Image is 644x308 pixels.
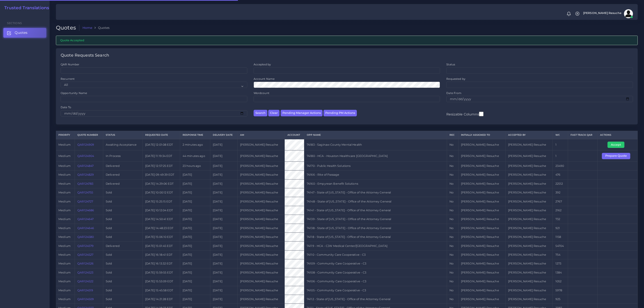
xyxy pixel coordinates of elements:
[446,77,465,81] label: Requested by
[210,224,237,232] td: [DATE]
[238,131,285,139] th: AM
[553,233,568,241] td: 1158
[238,179,285,188] td: [PERSON_NAME] Resuche
[58,209,71,212] span: medium
[304,286,447,295] td: 74105 - Community Care Cooperative - C3
[75,131,103,139] th: Quote Number
[180,170,210,179] td: [DATE]
[77,173,94,176] a: QAR124829
[553,170,568,179] td: 476
[553,215,568,224] td: 732
[505,131,552,139] th: Accepted by
[581,9,635,18] a: [PERSON_NAME] Resucheavatar
[58,244,71,248] span: medium
[304,259,447,268] td: 74109 - Community Care Cooperative - C3
[238,188,285,197] td: [PERSON_NAME] Resuche
[447,295,458,303] td: No
[607,142,624,148] button: Accept
[61,91,87,95] label: Opportunity Name
[458,277,505,286] td: [PERSON_NAME] Resuche
[58,154,71,158] span: medium
[447,170,458,179] td: No
[77,244,94,248] a: QAR124579
[15,30,28,35] span: Quotes
[142,268,180,277] td: [DATE] 15:59:55 EDT
[142,197,180,206] td: [DATE] 15:25:15 EDT
[61,62,79,66] label: QAR Number
[77,154,94,158] a: QAR124904
[458,188,505,197] td: [PERSON_NAME] Resuche
[583,12,621,15] span: [PERSON_NAME] Resuche
[304,206,447,215] td: 74141 - State of [US_STATE] - Office of the Attorney General
[142,241,180,250] td: [DATE] 15:01:45 EDT
[180,179,210,188] td: [DATE]
[238,286,285,295] td: [PERSON_NAME] Resuche
[210,295,237,303] td: [DATE]
[553,250,568,259] td: 754
[103,179,142,188] td: Delivered
[458,206,505,215] td: [PERSON_NAME] Resuche
[447,268,458,277] td: No
[254,62,271,66] label: Accepted by
[210,259,237,268] td: [DATE]
[56,36,638,45] div: Quote Accepted
[553,268,568,277] td: 1384
[238,206,285,215] td: [PERSON_NAME] Resuche
[77,182,93,185] a: QAR124783
[210,179,237,188] td: [DATE]
[142,277,180,286] td: [DATE] 15:53:09 EDT
[142,179,180,188] td: [DATE] 14:29:06 EDT
[180,224,210,232] td: [DATE]
[568,131,597,139] th: Fast Track QAR
[58,143,71,146] span: medium
[458,259,505,268] td: [PERSON_NAME] Resuche
[238,233,285,241] td: [PERSON_NAME] Resuche
[77,297,94,301] a: QAR124509
[505,224,552,232] td: [PERSON_NAME] Resuche
[479,111,484,117] input: Resizable Columns
[210,268,237,277] td: [DATE]
[142,150,180,161] td: [DATE] 11:19:34 EDT
[268,110,280,116] button: Clear
[180,206,210,215] td: [DATE]
[180,139,210,150] td: 2 minutes ago
[505,286,552,295] td: [PERSON_NAME] Resuche
[238,215,285,224] td: [PERSON_NAME] Resuche
[103,224,142,232] td: Sold
[458,215,505,224] td: [PERSON_NAME] Resuche
[210,286,237,295] td: [DATE]
[553,139,568,150] td: 1
[210,131,237,139] th: Delivery Date
[304,215,447,224] td: 74139 - State of [US_STATE] - Office of the Attorney General
[238,295,285,303] td: [PERSON_NAME] Resuche
[142,139,180,150] td: [DATE] 12:01:08 EDT
[58,262,71,265] span: medium
[553,295,568,303] td: 925
[77,262,94,265] a: QAR124526
[77,280,93,283] a: QAR124522
[458,179,505,188] td: [PERSON_NAME] Resuche
[553,206,568,215] td: 2162
[58,164,71,168] span: medium
[505,259,552,268] td: [PERSON_NAME] Resuche
[553,224,568,232] td: 921
[180,233,210,241] td: [DATE]
[238,250,285,259] td: [PERSON_NAME] Resuche
[304,131,447,139] th: Opp Name
[254,77,275,81] label: Account Name
[7,21,22,25] span: Sections
[458,233,505,241] td: [PERSON_NAME] Resuche
[458,197,505,206] td: [PERSON_NAME] Resuche
[238,268,285,277] td: [PERSON_NAME] Resuche
[1,5,49,11] h2: Trusted Translations
[142,259,180,268] td: [DATE] 16:13:32 EDT
[505,197,552,206] td: [PERSON_NAME] Resuche
[238,161,285,170] td: [PERSON_NAME] Resuche
[505,170,552,179] td: [PERSON_NAME] Resuche
[142,161,180,170] td: [DATE] 12:57:25 EDT
[58,182,71,185] span: medium
[553,131,568,139] th: WC
[238,277,285,286] td: [PERSON_NAME] Resuche
[304,233,447,241] td: 74118 - State of [US_STATE] - Office of the Attorney General
[180,277,210,286] td: [DATE]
